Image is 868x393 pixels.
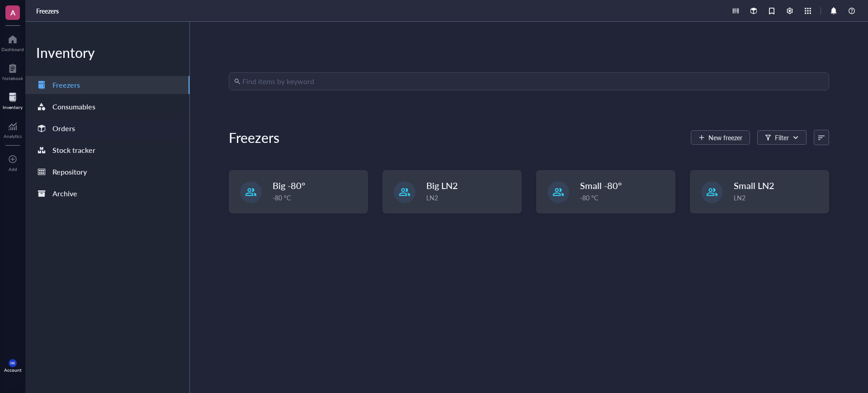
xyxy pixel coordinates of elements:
[273,193,362,203] div: -80 °C
[36,7,61,15] a: Freezers
[229,128,279,147] div: Freezers
[580,193,670,203] div: -80 °C
[25,163,189,181] a: Repository
[4,367,22,373] div: Account
[4,133,22,139] div: Analytics
[52,100,95,113] div: Consumables
[708,134,742,141] span: New freezer
[25,141,189,159] a: Stock tracker
[10,7,15,18] span: A
[775,133,789,142] div: Filter
[25,119,189,137] a: Orders
[273,179,305,192] span: Big -80°
[52,187,77,200] div: Archive
[2,61,23,81] a: Notebook
[52,166,87,178] div: Repository
[1,47,24,52] div: Dashboard
[1,32,24,52] a: Dashboard
[25,76,189,94] a: Freezers
[25,185,189,203] a: Archive
[3,104,23,110] div: Inventory
[10,361,15,365] span: MK
[52,122,75,135] div: Orders
[52,144,95,156] div: Stock tracker
[426,179,458,192] span: Big LN2
[734,179,774,192] span: Small LN2
[9,166,17,172] div: Add
[25,43,189,62] div: Inventory
[52,79,80,91] div: Freezers
[734,193,823,203] div: LN2
[691,130,750,145] button: New freezer
[580,179,622,192] span: Small -80°
[25,98,189,116] a: Consumables
[2,76,23,81] div: Notebook
[3,90,23,110] a: Inventory
[426,193,516,203] div: LN2
[4,119,22,139] a: Analytics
